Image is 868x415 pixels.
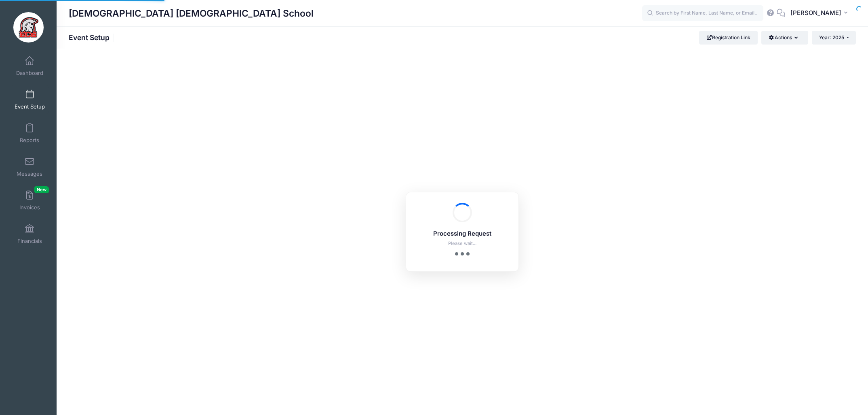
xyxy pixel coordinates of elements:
span: Invoices [19,204,40,211]
span: Event Setup [15,103,45,110]
a: Messages [11,153,49,181]
a: InvoicesNew [11,186,49,215]
button: Year: 2025 [812,31,856,45]
span: Reports [20,137,39,144]
span: Messages [17,170,42,177]
img: Evangelical Christian School [13,12,44,43]
a: Financials [11,220,49,248]
a: Registration Link [699,31,758,45]
button: [PERSON_NAME] [785,4,856,23]
button: Actions [761,31,808,45]
a: Reports [11,119,49,147]
a: Event Setup [11,85,49,114]
span: New [34,186,49,193]
input: Search by First Name, Last Name, or Email... [642,5,763,21]
h1: [DEMOGRAPHIC_DATA] [DEMOGRAPHIC_DATA] School [69,4,314,23]
span: [PERSON_NAME] [790,9,841,17]
span: Dashboard [16,70,43,77]
h1: Event Setup [69,33,116,42]
span: Financials [17,238,42,245]
p: Please wait... [417,240,508,247]
a: Dashboard [11,52,49,80]
h5: Processing Request [417,230,508,238]
span: Year: 2025 [819,34,844,40]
